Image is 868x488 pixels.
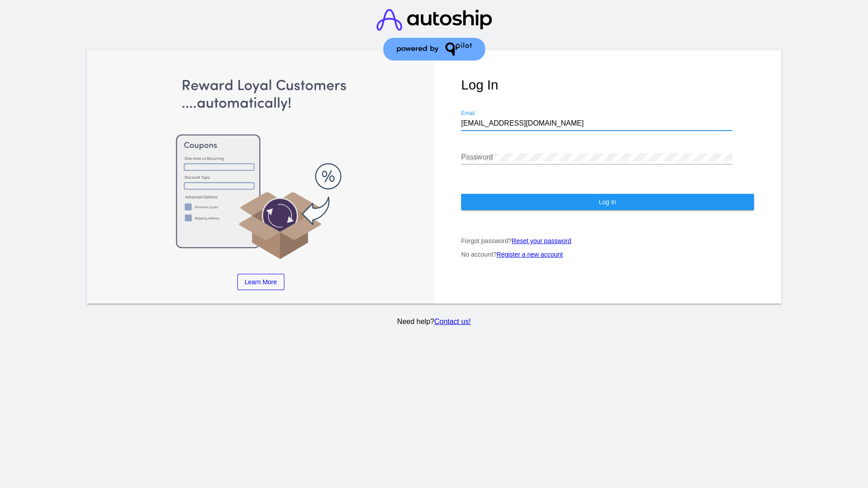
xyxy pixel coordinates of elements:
[599,198,616,206] span: Log In
[237,274,284,290] a: Learn More
[434,318,471,325] a: Contact us!
[461,237,754,244] p: Forgot password?
[461,251,754,258] p: No account?
[497,251,563,258] a: Register a new account
[461,77,754,93] h1: Log In
[512,237,571,244] a: Reset your password
[85,318,783,326] p: Need help?
[114,77,407,260] img: Apply Coupons Automatically to Scheduled Orders with QPilot
[461,194,754,210] button: Log In
[461,119,732,127] input: Email
[245,278,277,286] span: Learn More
